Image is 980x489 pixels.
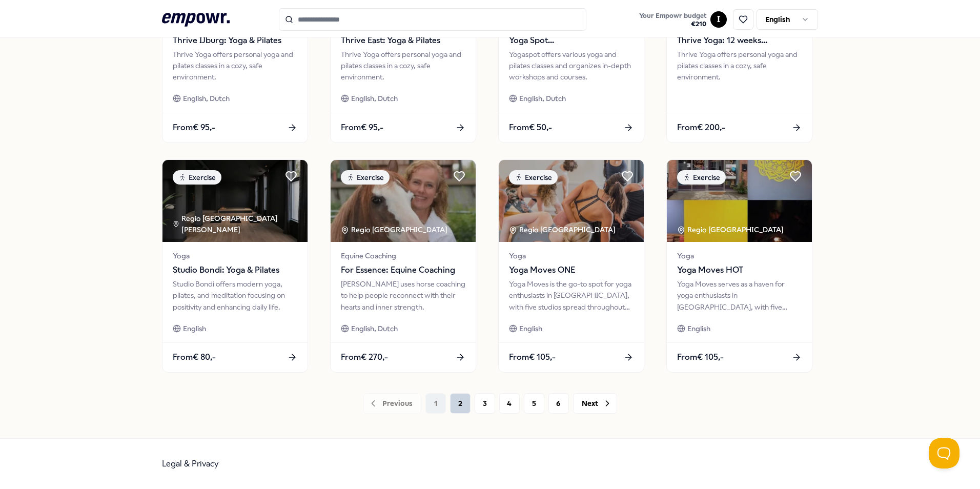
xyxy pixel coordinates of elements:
span: English [519,323,542,334]
a: Your Empowr budget€210 [635,9,710,30]
div: Studio Bondi offers modern yoga, pilates, and meditation focusing on positivity and enhancing dai... [173,278,297,313]
div: Exercise [677,170,726,185]
span: English, Dutch [183,93,230,104]
button: 5 [524,393,544,414]
a: package imageExerciseRegio [GEOGRAPHIC_DATA] YogaYoga Moves HOTYoga Moves serves as a haven for y... [666,159,812,373]
span: Yoga [173,250,297,261]
button: 6 [548,393,569,414]
span: For Essence: Equine Coaching [341,263,465,277]
div: Exercise [341,170,390,185]
div: Regio [GEOGRAPHIC_DATA] [509,224,617,235]
span: Studio Bondi: Yoga & Pilates [173,263,297,277]
span: English, Dutch [351,93,398,104]
span: From € 95,- [341,121,383,134]
a: package imageExerciseRegio [GEOGRAPHIC_DATA] Equine CoachingFor Essence: Equine Coaching[PERSON_N... [330,159,476,373]
img: package image [162,160,308,242]
div: Yogaspot offers various yoga and pilates classes and organizes in-depth workshops and courses. [509,49,634,83]
iframe: Help Scout Beacon - Open [929,438,959,468]
img: package image [667,160,812,242]
span: Yoga [677,250,802,261]
button: Your Empowr budget€210 [637,10,708,30]
a: package imageExerciseRegio [GEOGRAPHIC_DATA][PERSON_NAME] YogaStudio Bondi: Yoga & PilatesStudio ... [162,159,308,373]
span: Thrive East: Yoga & Pilates [341,34,465,47]
span: Yoga Spot [GEOGRAPHIC_DATA]: Yoga & Pilates [509,34,634,47]
a: package imageExerciseRegio [GEOGRAPHIC_DATA] YogaYoga Moves ONEYoga Moves is the go-to spot for y... [498,159,644,373]
div: Thrive Yoga offers personal yoga and pilates classes in a cozy, safe environment. [173,49,297,83]
span: Your Empowr budget [639,12,706,20]
button: Next [573,393,617,414]
span: English, Dutch [519,93,566,104]
span: Yoga Moves ONE [509,263,634,277]
div: Thrive Yoga offers personal yoga and pilates classes in a cozy, safe environment. [677,49,802,83]
span: Yoga Moves HOT [677,263,802,277]
div: Regio [GEOGRAPHIC_DATA] [677,224,785,235]
img: package image [331,160,476,242]
button: 4 [499,393,520,414]
span: English [687,323,710,334]
span: From € 50,- [509,121,552,134]
span: From € 270,- [341,351,388,364]
div: Regio [GEOGRAPHIC_DATA][PERSON_NAME] [173,213,308,236]
span: Thrive Yoga: 12 weeks pregnancy yoga [677,34,802,47]
span: From € 105,- [677,351,724,364]
div: Yoga Moves serves as a haven for yoga enthusiasts in [GEOGRAPHIC_DATA], with five studios dotted ... [677,278,802,313]
button: 3 [475,393,495,414]
button: I [710,11,727,28]
a: Legal & Privacy [162,459,219,468]
span: From € 80,- [173,351,216,364]
div: [PERSON_NAME] uses horse coaching to help people reconnect with their hearts and inner strength. [341,278,465,313]
img: package image [499,160,644,242]
div: Exercise [509,170,558,185]
span: Thrive IJburg: Yoga & Pilates [173,34,297,47]
span: Equine Coaching [341,250,465,261]
div: Yoga Moves is the go-to spot for yoga enthusiasts in [GEOGRAPHIC_DATA], with five studios spread ... [509,278,634,313]
input: Search for products, categories or subcategories [279,8,586,31]
div: Thrive Yoga offers personal yoga and pilates classes in a cozy, safe environment. [341,49,465,83]
span: € 210 [639,20,706,28]
button: 2 [450,393,471,414]
span: From € 95,- [173,121,215,134]
span: From € 105,- [509,351,556,364]
div: Regio [GEOGRAPHIC_DATA] [341,224,449,235]
span: From € 200,- [677,121,725,134]
span: Yoga [509,250,634,261]
span: English [183,323,206,334]
span: English, Dutch [351,323,398,334]
div: Exercise [173,170,221,185]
